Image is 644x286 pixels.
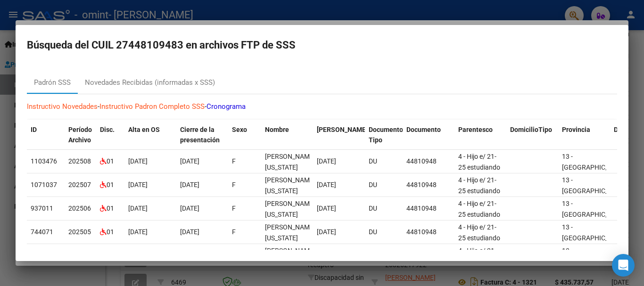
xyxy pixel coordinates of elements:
[265,223,315,242] span: JUSTO VIRGINIA MAGALI
[31,228,53,236] span: 744071
[369,180,399,190] div: DU
[612,254,635,277] div: Open Intercom Messenger
[31,181,57,188] span: 1071037
[458,126,493,133] span: Parentesco
[128,126,160,133] span: Alta en OS
[369,126,403,144] span: Documento Tipo
[232,157,236,165] span: F
[369,203,399,214] div: DU
[317,204,336,212] span: [DATE]
[458,223,500,242] span: 4 - Hijo e/ 21-25 estudiando
[34,77,71,88] div: Padrón SSS
[261,120,313,151] datatable-header-cell: Nombre
[31,157,57,165] span: 1103476
[232,126,247,133] span: Sexo
[369,227,399,237] div: DU
[100,156,121,167] div: 01
[31,126,37,133] span: ID
[403,120,454,151] datatable-header-cell: Documento
[458,176,500,195] span: 4 - Hijo e/ 21-25 estudiando
[96,120,124,151] datatable-header-cell: Disc.
[265,153,315,171] span: JUSTO VIRGINIA MAGALI
[31,204,53,212] span: 937011
[317,228,336,236] span: [DATE]
[27,102,98,111] a: Instructivo Novedades
[510,126,552,133] span: DomicilioTipo
[176,120,228,151] datatable-header-cell: Cierre de la presentación
[27,101,617,112] p: - -
[406,227,451,237] div: 44810948
[228,120,261,151] datatable-header-cell: Sexo
[232,181,236,188] span: F
[100,203,121,214] div: 01
[562,126,590,133] span: Provincia
[369,156,399,167] div: DU
[68,157,91,165] span: 202508
[124,120,176,151] datatable-header-cell: Alta en OS
[265,247,315,265] span: JUSTO VIRGINIA MAGALI
[128,181,148,188] span: [DATE]
[406,126,441,133] span: Documento
[406,156,451,167] div: 44810948
[558,120,610,151] datatable-header-cell: Provincia
[180,157,199,165] span: [DATE]
[27,36,617,54] h2: Búsqueda del CUIL 27448109483 en archivos FTP de SSS
[99,102,205,111] a: Instructivo Padron Completo SSS
[27,120,65,151] datatable-header-cell: ID
[180,126,220,144] span: Cierre de la presentación
[365,120,403,151] datatable-header-cell: Documento Tipo
[317,126,370,133] span: [PERSON_NAME].
[68,181,91,188] span: 202507
[562,200,626,218] span: 13 - [GEOGRAPHIC_DATA]
[232,204,236,212] span: F
[128,157,148,165] span: [DATE]
[180,204,199,212] span: [DATE]
[265,176,315,195] span: JUSTO VIRGINIA MAGALI
[128,228,148,236] span: [DATE]
[232,228,236,236] span: F
[100,126,115,133] span: Disc.
[85,77,215,88] div: Novedades Recibidas (informadas x SSS)
[265,126,289,133] span: Nombre
[458,247,500,265] span: 4 - Hijo e/ 21-25 estudiando
[68,228,91,236] span: 202505
[317,157,336,165] span: [DATE]
[562,223,626,242] span: 13 - [GEOGRAPHIC_DATA]
[100,180,121,190] div: 01
[458,153,500,171] span: 4 - Hijo e/ 21-25 estudiando
[265,200,315,218] span: JUSTO VIRGINIA MAGALI
[458,200,500,218] span: 4 - Hijo e/ 21-25 estudiando
[100,227,121,237] div: 01
[506,120,558,151] datatable-header-cell: DomicilioTipo
[562,153,626,171] span: 13 - [GEOGRAPHIC_DATA]
[406,180,451,190] div: 44810948
[562,176,626,195] span: 13 - [GEOGRAPHIC_DATA]
[180,181,199,188] span: [DATE]
[313,120,365,151] datatable-header-cell: Fecha Nac.
[317,181,336,188] span: [DATE]
[180,228,199,236] span: [DATE]
[68,204,91,212] span: 202506
[65,120,96,151] datatable-header-cell: Período Archivo
[206,102,246,111] a: Cronograma
[454,120,506,151] datatable-header-cell: Parentesco
[68,126,92,144] span: Período Archivo
[128,204,148,212] span: [DATE]
[406,203,451,214] div: 44810948
[562,247,626,265] span: 13 - [GEOGRAPHIC_DATA]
